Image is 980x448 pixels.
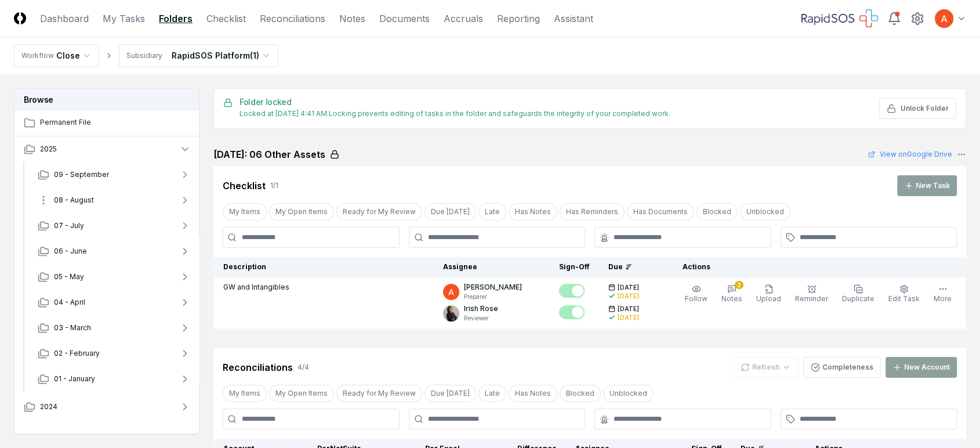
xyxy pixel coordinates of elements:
[339,12,365,26] a: Notes
[206,12,246,26] a: Checklist
[28,213,200,239] button: 07 - July
[608,262,655,272] div: Due
[14,394,200,420] button: 2024
[28,162,200,187] button: 09 - September
[424,385,476,402] button: Due Today
[497,12,540,26] a: Reporting
[223,179,266,193] div: Checklist
[14,110,200,136] a: Permanent File
[618,292,639,301] div: [DATE]
[214,257,434,277] th: Description
[696,203,738,221] button: Blocked
[627,203,694,221] button: Has Documents
[509,203,557,221] button: Has Notes
[21,50,54,61] div: Workflow
[478,203,506,221] button: Late
[269,385,334,402] button: My Open Items
[434,257,550,277] th: Assignee
[509,385,557,402] button: Has Notes
[801,9,878,28] img: RapidSOS logo
[297,362,309,373] div: 4 / 4
[223,385,267,402] button: My Items
[14,162,200,394] div: 2025
[443,284,459,300] img: ACg8ocK3mdmu6YYpaRl40uhUUGu9oxSxFSb1vbjsnEih2JuwAH1PGA=s96-c
[618,313,639,322] div: [DATE]
[464,304,498,314] p: Irish Rose
[886,282,922,306] button: Edit Task
[735,281,743,289] div: 2
[28,239,200,264] button: 06 - June
[559,305,585,319] button: Mark complete
[559,284,585,298] button: Mark complete
[54,323,91,333] span: 03 - March
[126,50,162,61] div: Subsidiary
[14,12,26,24] img: Logo
[740,203,790,221] button: Unblocked
[40,12,89,26] a: Dashboard
[901,103,949,114] span: Unlock Folder
[888,294,920,303] span: Edit Task
[223,360,293,374] div: Reconciliations
[444,12,483,26] a: Accruals
[336,203,422,221] button: Ready for My Review
[54,221,84,231] span: 07 - July
[28,290,200,315] button: 04 - April
[685,294,707,303] span: Follow
[842,294,874,303] span: Duplicate
[40,402,57,412] span: 2024
[336,385,422,402] button: Ready for My Review
[159,12,193,26] a: Folders
[464,292,522,301] p: Preparer
[28,264,200,290] button: 05 - May
[239,98,670,106] h5: Folder locked
[28,366,200,392] button: 01 - January
[443,305,459,321] img: b2616ee4-ceaa-4c72-88cb-7f9795dc339f.png
[603,385,654,402] button: Unblocked
[223,282,289,292] p: GW and Intangibles
[40,144,57,154] span: 2025
[103,12,145,26] a: My Tasks
[478,385,506,402] button: Late
[54,374,95,384] span: 01 - January
[223,203,267,221] button: My Items
[270,180,278,191] div: 1 / 1
[935,9,953,28] img: ACg8ocK3mdmu6YYpaRl40uhUUGu9oxSxFSb1vbjsnEih2JuwAH1PGA=s96-c
[28,315,200,341] button: 03 - March
[14,44,278,67] nav: breadcrumb
[756,294,781,303] span: Upload
[54,297,85,308] span: 04 - April
[560,203,625,221] button: Has Reminders
[28,187,200,213] button: 08 - August
[54,195,94,205] span: 08 - August
[931,282,954,306] button: More
[464,314,498,323] p: Reviewer
[54,348,100,359] span: 02 - February
[840,282,877,306] button: Duplicate
[269,203,334,221] button: My Open Items
[239,109,670,119] div: Locked at [DATE] 4:41 AM. Locking prevents editing of tasks in the folder and safeguards the inte...
[793,282,830,306] button: Reminder
[550,257,599,277] th: Sign-Off
[54,246,87,256] span: 06 - June
[868,149,952,160] a: View onGoogle Drive
[795,294,828,303] span: Reminder
[40,117,191,128] span: Permanent File
[719,282,745,306] button: 2Notes
[754,282,783,306] button: Upload
[260,12,325,26] a: Reconciliations
[618,283,639,292] span: [DATE]
[683,282,710,306] button: Follow
[560,385,601,402] button: Blocked
[14,89,199,110] h3: Browse
[879,98,956,119] button: Unlock Folder
[14,136,200,162] button: 2025
[464,282,522,292] p: [PERSON_NAME]
[213,147,325,161] h2: [DATE]: 06 Other Assets
[721,294,742,303] span: Notes
[424,203,476,221] button: Due Today
[618,305,639,313] span: [DATE]
[54,272,84,282] span: 05 - May
[54,169,109,180] span: 09 - September
[379,12,430,26] a: Documents
[554,12,593,26] a: Assistant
